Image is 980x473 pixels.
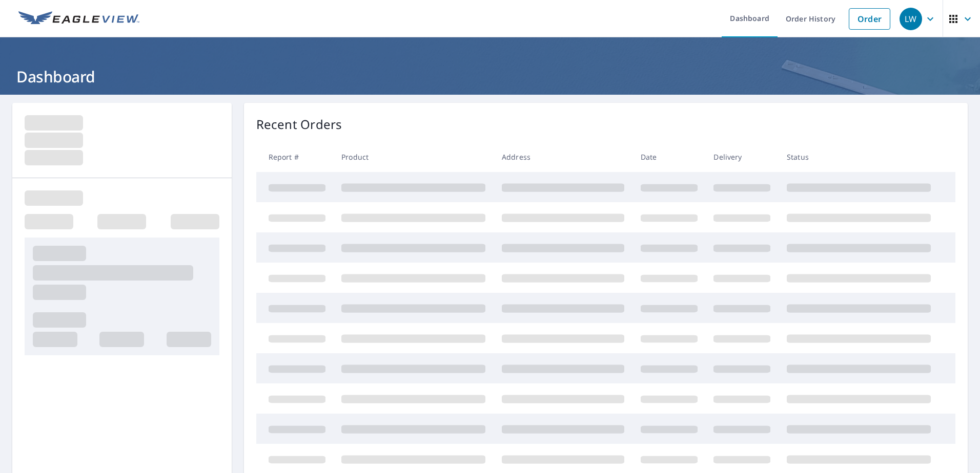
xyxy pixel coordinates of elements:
div: LW [900,8,922,30]
th: Date [632,142,706,172]
th: Product [333,142,494,172]
p: Recent Orders [256,115,342,134]
th: Report # [256,142,334,172]
th: Address [494,142,632,172]
th: Status [779,142,939,172]
a: Order [849,8,890,30]
th: Delivery [705,142,779,172]
img: EV Logo [18,11,139,27]
h1: Dashboard [12,66,968,87]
